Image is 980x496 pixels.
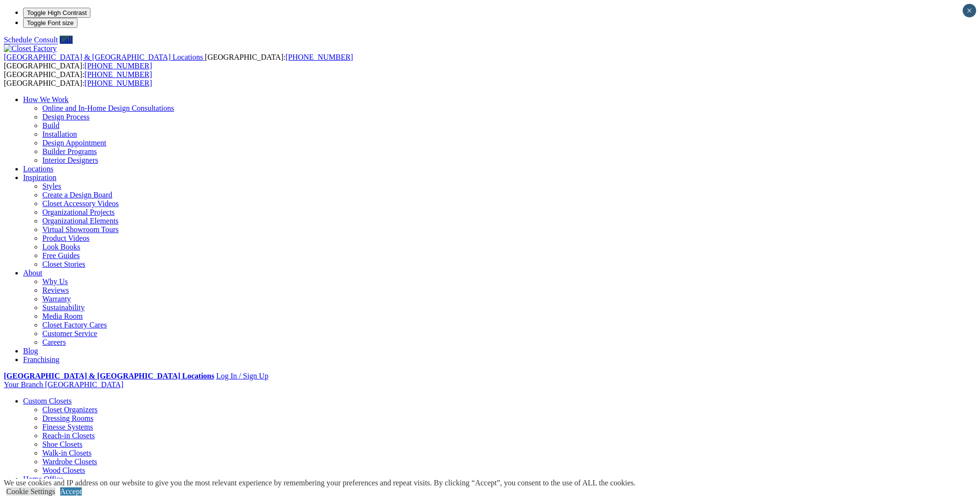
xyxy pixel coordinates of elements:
a: Builder Programs [42,147,97,156]
span: [GEOGRAPHIC_DATA]: [GEOGRAPHIC_DATA]: [4,70,152,87]
a: Look Books [42,243,80,251]
a: [PHONE_NUMBER] [85,70,152,78]
a: Inspiration [23,173,56,182]
a: Build [42,121,60,130]
a: Careers [42,338,66,346]
a: [PHONE_NUMBER] [85,62,152,70]
a: Dressing Rooms [42,414,93,422]
button: Toggle High Contrast [23,8,90,18]
a: Organizational Projects [42,208,115,216]
a: Interior Designers [42,156,98,164]
a: Sustainability [42,303,85,312]
a: Design Appointment [42,139,106,147]
a: Cookie Settings [6,487,55,496]
a: Blog [23,347,38,355]
a: Closet Stories [42,260,85,268]
a: [GEOGRAPHIC_DATA] & [GEOGRAPHIC_DATA] Locations [4,372,214,380]
span: [GEOGRAPHIC_DATA] [45,380,123,389]
a: Closet Factory Cares [42,321,107,329]
a: Log In / Sign Up [216,372,268,380]
a: Media Room [42,312,83,320]
a: Warranty [42,295,71,303]
a: Your Branch [GEOGRAPHIC_DATA] [4,380,124,389]
span: Toggle High Contrast [27,9,87,16]
a: Product Videos [42,234,89,242]
a: Design Process [42,113,89,121]
a: Customer Service [42,329,97,338]
button: Close [963,4,976,17]
a: Free Guides [42,251,80,260]
a: Call [60,36,73,44]
a: [GEOGRAPHIC_DATA] & [GEOGRAPHIC_DATA] Locations [4,53,205,61]
a: Wood Closets [42,466,85,474]
button: Toggle Font size [23,18,77,28]
a: Finesse Systems [42,423,93,431]
a: Styles [42,182,61,190]
span: [GEOGRAPHIC_DATA]: [GEOGRAPHIC_DATA]: [4,53,353,70]
a: Shoe Closets [42,440,82,448]
a: Reach-in Closets [42,431,95,440]
a: Why Us [42,277,68,286]
a: Custom Closets [23,397,72,405]
a: How We Work [23,95,69,104]
a: Home Office [23,475,64,483]
img: Closet Factory [4,44,57,53]
a: Accept [60,487,82,496]
a: Create a Design Board [42,191,112,199]
a: [PHONE_NUMBER] [85,79,152,87]
a: Schedule Consult [4,36,58,44]
a: Reviews [42,286,69,294]
a: Franchising [23,355,60,364]
a: [PHONE_NUMBER] [285,53,353,61]
a: Closet Accessory Videos [42,199,119,208]
span: [GEOGRAPHIC_DATA] & [GEOGRAPHIC_DATA] Locations [4,53,203,61]
span: Toggle Font size [27,19,74,26]
span: Your Branch [4,380,43,389]
a: Organizational Elements [42,217,118,225]
a: Wardrobe Closets [42,457,97,466]
a: Installation [42,130,77,138]
a: Virtual Showroom Tours [42,225,119,234]
a: Closet Organizers [42,405,98,414]
a: Online and In-Home Design Consultations [42,104,174,112]
div: We use cookies and IP address on our website to give you the most relevant experience by remember... [4,479,636,487]
a: About [23,269,42,277]
a: Locations [23,165,53,173]
a: Walk-in Closets [42,449,91,457]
